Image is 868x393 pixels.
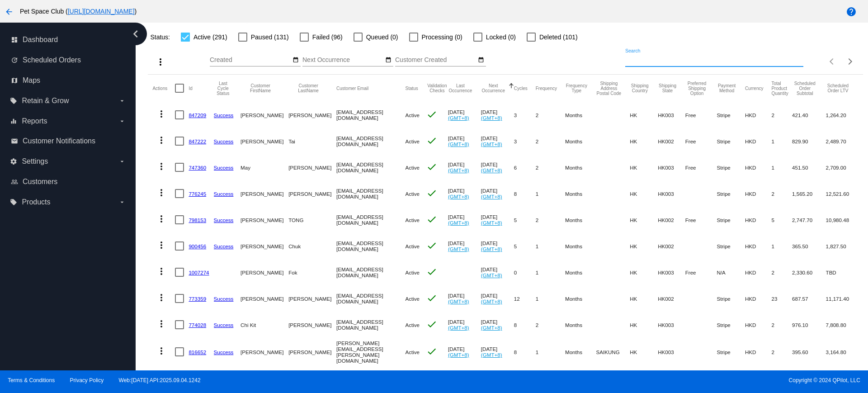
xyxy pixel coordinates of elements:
mat-cell: Months [565,207,596,233]
span: Deleted (101) [539,32,578,43]
button: Change sorting for FrequencyType [565,83,588,93]
button: Change sorting for NextOccurrenceUtc [481,83,506,93]
mat-icon: more_vert [156,346,167,356]
mat-cell: [DATE] [481,285,514,312]
mat-cell: [PERSON_NAME] [288,102,336,128]
mat-cell: Chuk [288,233,336,259]
mat-icon: date_range [385,57,392,64]
a: (GMT+8) [481,167,502,173]
mat-cell: [DATE] [448,338,481,366]
mat-cell: HK002 [658,207,685,233]
mat-icon: more_vert [156,292,167,303]
mat-cell: Months [565,233,596,259]
button: Change sorting for ShippingCountry [630,83,650,93]
i: arrow_drop_down [118,97,126,104]
a: 773359 [189,296,206,302]
mat-cell: Stripe [717,128,745,154]
mat-cell: Stripe [717,180,745,207]
mat-cell: HKD [745,102,772,128]
a: update Scheduled Orders [11,53,126,67]
mat-cell: Kimmy [241,366,288,392]
mat-cell: HKD [745,128,772,154]
mat-cell: 1 [536,338,565,366]
a: Success [214,112,234,118]
mat-icon: more_vert [155,57,166,67]
mat-cell: Stripe [717,207,745,233]
i: chevron_left [128,27,143,41]
mat-cell: HKD [745,207,772,233]
a: (GMT+8) [481,115,502,121]
mat-cell: 6 [514,154,536,180]
a: Success [214,217,234,223]
mat-icon: date_range [292,57,299,64]
mat-cell: Months [565,312,596,338]
mat-cell: 2,489.70 [826,128,859,154]
input: Search [625,57,803,64]
mat-cell: Months [565,154,596,180]
mat-icon: more_vert [156,213,167,224]
mat-cell: 0 [514,259,536,285]
mat-cell: HK003 [658,154,685,180]
span: Locked (0) [486,32,516,43]
button: Change sorting for ShippingPostcode [596,81,622,96]
a: 747360 [189,165,206,170]
mat-cell: 395.60 [792,338,826,366]
mat-cell: [DATE] [481,233,514,259]
mat-cell: [PERSON_NAME] [288,338,336,366]
a: Success [214,349,234,355]
mat-cell: 2 [536,154,565,180]
a: Success [214,243,234,249]
mat-cell: 8 [514,312,536,338]
i: equalizer [10,118,17,125]
i: arrow_drop_down [118,158,126,165]
mat-icon: more_vert [156,187,167,198]
a: 776245 [189,191,206,197]
mat-cell: 451.50 [792,154,826,180]
a: dashboard Dashboard [11,33,126,47]
mat-cell: 8 [514,180,536,207]
span: Maps [23,76,40,85]
mat-cell: Stripe [717,366,745,392]
i: map [11,77,18,84]
a: (GMT+8) [448,115,469,121]
mat-cell: [DATE] [481,338,514,366]
i: update [11,57,18,64]
mat-cell: TBD [826,259,859,285]
mat-cell: 2 [771,312,792,338]
mat-cell: HK [630,285,658,312]
i: local_offer [10,97,17,104]
button: Change sorting for CustomerEmail [336,85,368,91]
mat-cell: HK [630,128,658,154]
mat-cell: 2,747.70 [792,207,826,233]
button: Change sorting for CurrencyIso [745,85,764,91]
mat-cell: 829.90 [792,128,826,154]
mat-cell: 7,808.80 [826,312,859,338]
mat-cell: Months [565,366,596,392]
a: (GMT+8) [448,352,469,358]
mat-cell: Months [565,102,596,128]
a: (GMT+8) [448,246,469,252]
button: Change sorting for Status [405,85,418,91]
button: Change sorting for LifetimeValue [826,83,850,93]
a: email Customer Notifications [11,134,126,148]
button: Change sorting for ShippingState [658,83,677,93]
mat-cell: 10,980.48 [826,207,859,233]
mat-cell: [PERSON_NAME] [241,180,288,207]
a: Success [214,165,234,170]
mat-cell: N/A [717,259,745,285]
a: Success [214,296,234,302]
span: Active [405,112,420,118]
a: Privacy Policy [70,377,104,384]
mat-cell: Months [565,259,596,285]
span: Pet Space Club ( ) [20,8,137,15]
mat-cell: 2 [771,102,792,128]
mat-cell: [DATE] [448,285,481,312]
input: Next Occurrence [302,57,384,64]
a: Success [214,138,234,144]
mat-cell: 11,171.40 [826,285,859,312]
mat-cell: 1 [536,366,565,392]
span: Paused (131) [251,32,289,43]
mat-cell: [DATE] [481,207,514,233]
mat-icon: date_range [478,57,484,64]
mat-cell: [PERSON_NAME] [241,102,288,128]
